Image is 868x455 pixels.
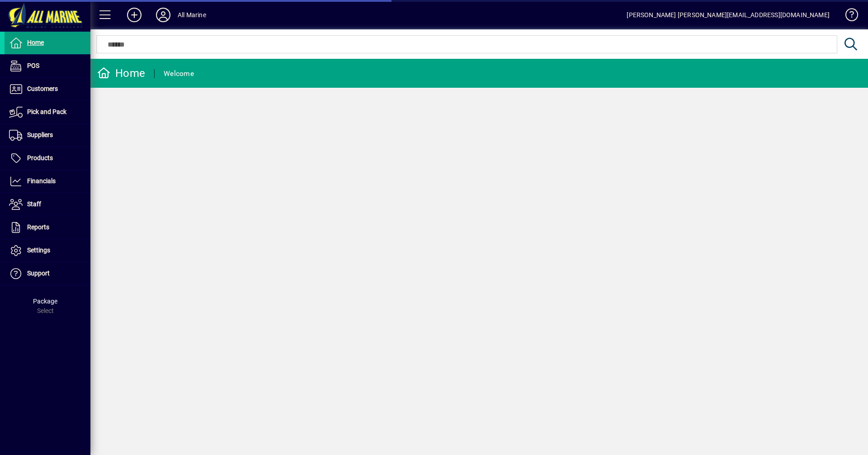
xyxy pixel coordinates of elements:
[27,270,50,277] span: Support
[164,66,194,81] div: Welcome
[627,8,830,22] div: [PERSON_NAME] [PERSON_NAME][EMAIL_ADDRESS][DOMAIN_NAME]
[27,177,56,185] span: Financials
[178,8,206,22] div: All Marine
[5,216,90,239] a: Reports
[27,39,44,46] span: Home
[27,246,50,254] span: Settings
[27,108,66,115] span: Pick and Pack
[5,239,90,262] a: Settings
[27,131,53,138] span: Suppliers
[5,101,90,123] a: Pick and Pack
[27,200,41,208] span: Staff
[5,193,90,216] a: Staff
[27,223,49,231] span: Reports
[5,147,90,170] a: Products
[5,170,90,193] a: Financials
[120,7,149,23] button: Add
[33,298,57,305] span: Package
[27,62,39,69] span: POS
[149,7,178,23] button: Profile
[27,154,53,161] span: Products
[839,2,857,31] a: Knowledge Base
[5,262,90,285] a: Support
[5,78,90,100] a: Customers
[97,66,145,81] div: Home
[5,124,90,147] a: Suppliers
[5,55,90,77] a: POS
[27,85,58,92] span: Customers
